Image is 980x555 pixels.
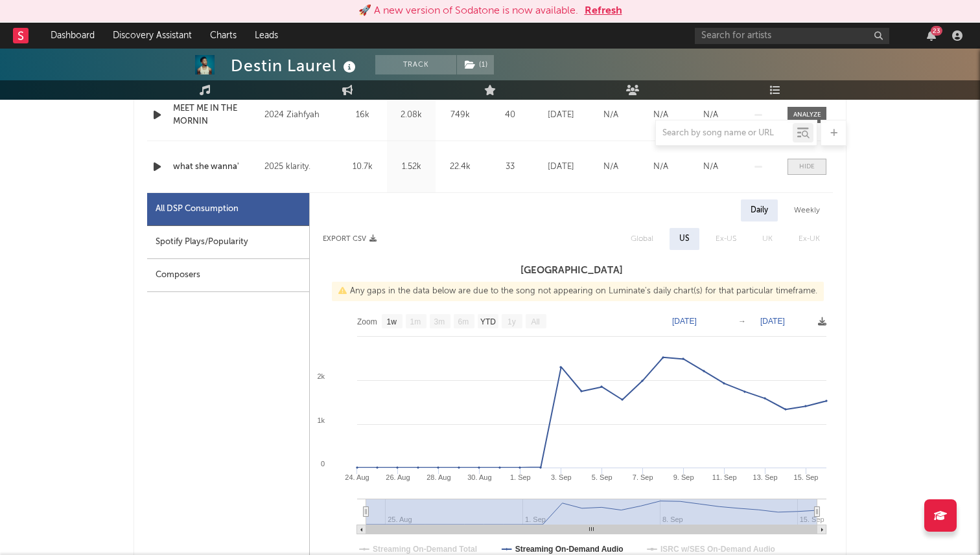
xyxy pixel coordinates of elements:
[147,193,309,226] div: All DSP Consumption
[695,28,889,44] input: Search for artists
[931,26,942,36] div: 23
[585,3,622,19] button: Refresh
[390,109,432,122] div: 2.08k
[458,317,469,326] text: 6m
[317,372,325,380] text: 2k
[639,161,682,174] div: N/A
[507,317,516,326] text: 1y
[531,317,539,326] text: All
[387,317,397,326] text: 1w
[410,317,421,326] text: 1m
[358,3,578,19] div: 🚀 A new version of Sodatone is now available.
[264,108,335,123] div: 2024 Ziahfyah
[539,161,583,174] div: [DATE]
[147,226,309,259] div: Spotify Plays/Popularity
[342,161,384,174] div: 10.7k
[794,473,819,481] text: 15. Sep
[147,259,309,292] div: Composers
[712,473,737,481] text: 11. Sep
[375,55,456,74] button: Track
[264,159,335,175] div: 2025 klarity.
[246,23,287,49] a: Leads
[480,317,496,326] text: YTD
[760,317,785,326] text: [DATE]
[231,55,359,76] div: Destin Laurel
[357,317,377,326] text: Zoom
[173,102,258,128] a: MEET ME IN THE MORNIN
[660,545,775,554] text: ISRC w/SES On-Demand Audio
[310,263,833,278] h3: [GEOGRAPHIC_DATA]
[784,199,830,221] div: Weekly
[426,473,450,481] text: 28. Aug
[173,161,258,174] a: what she wanna'
[689,161,732,174] div: N/A
[156,201,239,217] div: All DSP Consumption
[639,109,682,122] div: N/A
[373,545,477,554] text: Streaming On-Demand Total
[467,473,491,481] text: 30. Aug
[738,317,746,326] text: →
[689,109,732,122] div: N/A
[679,231,690,247] div: US
[927,30,936,41] button: 23
[386,473,410,481] text: 26. Aug
[753,473,778,481] text: 13. Sep
[487,161,533,174] div: 33
[510,473,531,481] text: 1. Sep
[439,109,481,122] div: 749k
[434,317,445,326] text: 3m
[539,109,583,122] div: [DATE]
[323,235,377,243] button: Export CSV
[673,473,694,481] text: 9. Sep
[317,416,325,424] text: 1k
[321,460,325,468] text: 0
[487,109,533,122] div: 40
[439,161,481,174] div: 22.4k
[551,473,572,481] text: 3. Sep
[104,23,201,49] a: Discovery Assistant
[592,473,612,481] text: 5. Sep
[633,473,653,481] text: 7. Sep
[656,128,793,139] input: Search by song name or URL
[201,23,246,49] a: Charts
[515,545,624,554] text: Streaming On-Demand Audio
[342,109,384,122] div: 16k
[800,515,824,523] text: 15. Sep
[390,161,432,174] div: 1.52k
[672,317,697,326] text: [DATE]
[456,55,495,74] span: ( 1 )
[589,109,633,122] div: N/A
[41,23,104,49] a: Dashboard
[332,282,824,301] div: Any gaps in the data below are due to the song not appearing on Luminate's daily chart(s) for tha...
[345,473,369,481] text: 24. Aug
[457,55,494,74] button: (1)
[741,199,778,221] div: Daily
[589,161,633,174] div: N/A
